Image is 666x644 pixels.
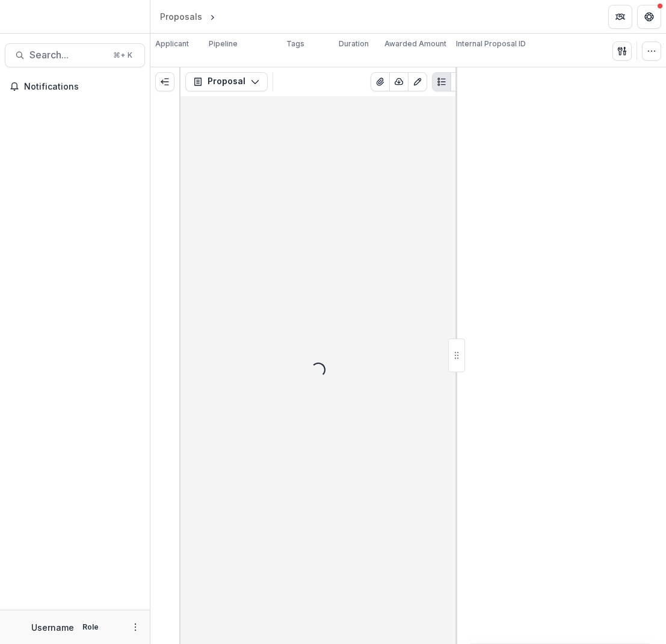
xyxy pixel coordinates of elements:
[155,8,269,25] nav: breadcrumb
[155,38,189,49] p: Applicant
[155,72,174,91] button: Expand left
[371,72,390,91] button: View Attached Files
[384,38,446,49] p: Awarded Amount
[160,10,202,23] div: Proposals
[637,5,661,29] button: Get Help
[408,72,427,91] button: Edit as form
[111,49,135,62] div: ⌘ + K
[29,49,106,61] span: Search...
[286,38,304,49] p: Tags
[79,622,102,633] p: Role
[31,621,74,634] p: Username
[432,72,451,91] button: Plaintext view
[451,72,470,91] button: PDF view
[339,38,369,49] p: Duration
[185,72,268,91] button: Proposal
[128,620,143,634] button: More
[456,38,526,49] p: Internal Proposal ID
[608,5,632,29] button: Partners
[5,77,145,96] button: Notifications
[24,82,140,92] span: Notifications
[155,8,207,25] a: Proposals
[5,43,145,67] button: Search...
[209,38,238,49] p: Pipeline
